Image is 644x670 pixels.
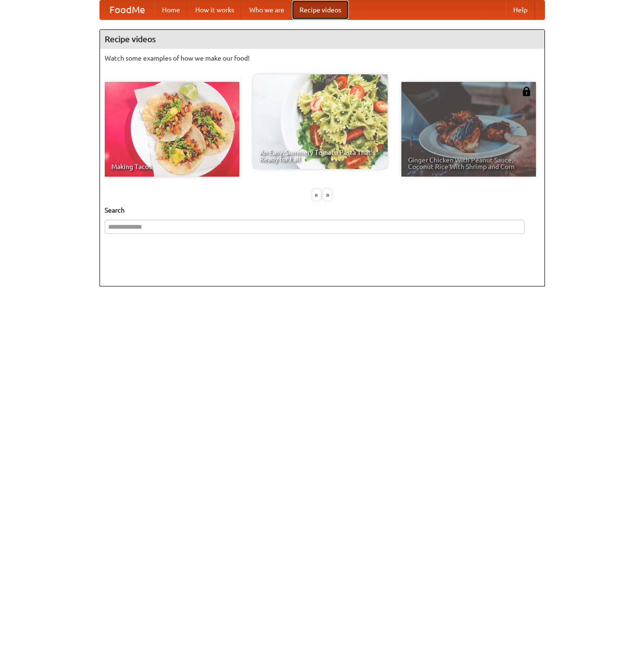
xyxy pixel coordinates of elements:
img: 483408.png [522,87,531,96]
div: » [323,189,332,201]
span: An Easy, Summery Tomato Pasta That's Ready for Fall [260,149,381,162]
a: Recipe videos [292,0,349,19]
p: Watch some examples of how we make our food! [105,54,540,63]
a: FoodMe [100,0,154,19]
a: How it works [188,0,242,19]
a: Who we are [242,0,292,19]
h4: Recipe videos [100,30,544,49]
h5: Search [105,205,540,215]
a: An Easy, Summery Tomato Pasta That's Ready for Fall [253,74,388,169]
a: Home [154,0,188,19]
a: Making Tacos [105,82,239,177]
div: « [312,189,321,201]
span: Making Tacos [111,163,233,170]
a: Help [506,0,535,19]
